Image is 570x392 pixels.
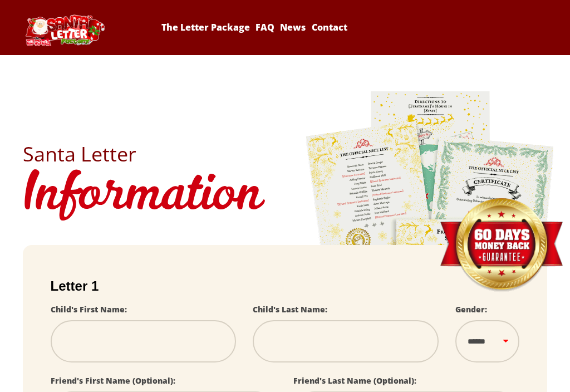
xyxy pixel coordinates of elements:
h2: Santa Letter [23,144,548,164]
label: Friend's First Name (Optional): [51,375,175,386]
h2: Letter 1 [51,278,520,294]
a: Contact [310,21,349,33]
a: News [278,21,307,33]
img: Money Back Guarantee [439,198,564,293]
label: Child's First Name: [51,304,127,315]
h1: Information [23,164,548,228]
label: Child's Last Name: [253,304,327,315]
label: Gender: [455,304,487,315]
img: Santa Letter Logo [23,14,106,46]
label: Friend's Last Name (Optional): [293,375,416,386]
a: FAQ [254,21,276,33]
a: The Letter Package [160,21,252,33]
